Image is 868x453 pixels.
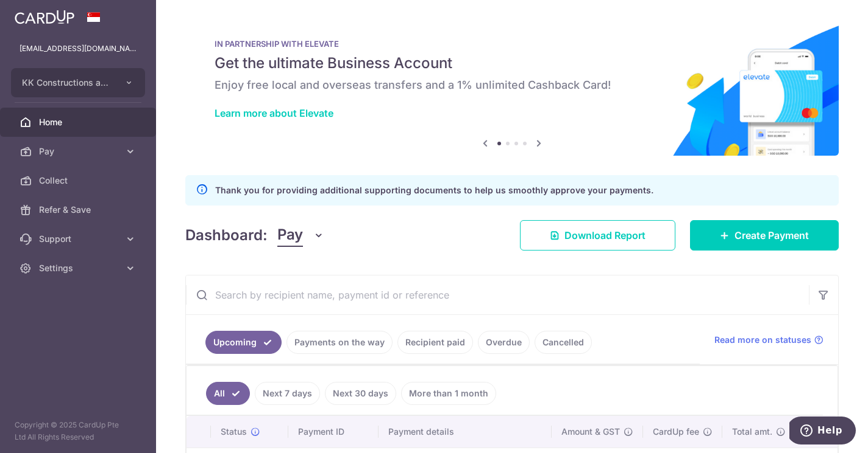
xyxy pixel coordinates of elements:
[690,220,839,251] a: Create Payment
[39,204,119,216] span: Refer & Save
[735,228,809,243] span: Create Payment
[789,417,856,447] iframe: Opens a widget where you can find more information
[288,416,379,448] th: Payment ID
[215,183,653,198] p: Thank you for providing additional supporting documents to help us smoothly approve your payments.
[379,416,552,448] th: Payment details
[520,220,675,251] a: Download Report
[277,224,303,247] span: Pay
[221,426,247,438] span: Status
[39,233,119,245] span: Support
[39,262,119,274] span: Settings
[11,68,145,97] button: KK Constructions and Engineering Pte Ltd
[186,275,809,314] input: Search by recipient name, payment id or reference
[205,331,282,354] a: Upcoming
[325,382,396,405] a: Next 30 days
[39,145,119,157] span: Pay
[732,426,772,438] span: Total amt.
[478,331,530,354] a: Overdue
[215,107,333,119] a: Learn more about Elevate
[277,224,324,247] button: Pay
[20,43,137,55] p: [EMAIL_ADDRESS][DOMAIN_NAME]
[653,426,699,438] span: CardUp fee
[215,78,809,92] h6: Enjoy free local and overseas transfers and a 1% unlimited Cashback Card!
[185,19,839,156] img: Renovation banner
[561,426,620,438] span: Amount & GST
[564,228,646,243] span: Download Report
[39,175,119,187] span: Collect
[401,382,496,405] a: More than 1 month
[15,10,74,24] img: CardUp
[39,116,119,128] span: Home
[714,334,824,346] a: Read more on statuses
[215,54,809,73] h5: Get the ultimate Business Account
[215,39,809,49] p: IN PARTNERSHIP WITH ELEVATE
[185,224,268,246] h4: Dashboard:
[255,382,320,405] a: Next 7 days
[535,331,592,354] a: Cancelled
[714,334,811,346] span: Read more on statuses
[397,331,473,354] a: Recipient paid
[286,331,393,354] a: Payments on the way
[206,382,250,405] a: All
[22,77,112,89] span: KK Constructions and Engineering Pte Ltd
